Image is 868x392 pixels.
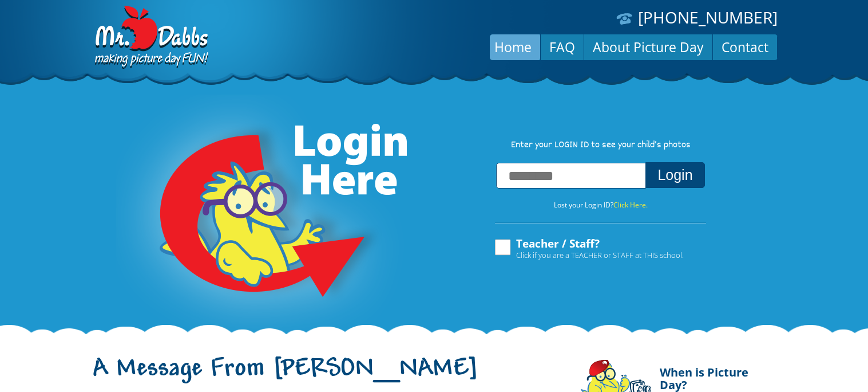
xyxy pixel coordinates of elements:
[584,33,712,61] a: About Picture Day
[613,200,648,210] a: Click Here.
[483,139,718,152] p: Enter your LOGIN ID to see your child’s photos
[483,199,718,211] p: Lost your Login ID?
[493,238,684,260] label: Teacher / Staff?
[116,95,409,335] img: Login Here
[516,249,684,261] span: Click if you are a TEACHER or STAFF at THIS school.
[638,6,778,28] a: [PHONE_NUMBER]
[486,33,540,61] a: Home
[541,33,584,61] a: FAQ
[91,6,210,70] img: Dabbs Company
[713,33,777,61] a: Contact
[660,359,778,391] h4: When is Picture Day?
[91,364,562,388] h1: A Message From [PERSON_NAME]
[645,162,704,188] button: Login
